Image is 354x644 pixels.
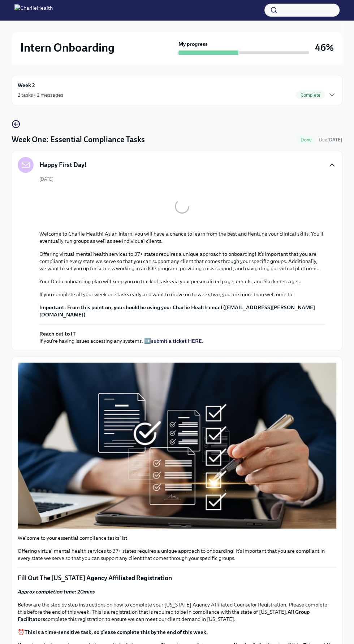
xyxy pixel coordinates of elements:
strong: [DATE] [327,137,342,143]
button: Zoom image [18,363,336,529]
strong: This is a time-sensitive task, so please complete this by the end of this week. [25,629,208,635]
h3: 46% [315,41,334,54]
p: Below are the step by step instructions on how to complete your [US_STATE] Agency Affiliated Coun... [18,601,336,623]
span: Done [296,137,316,143]
strong: From this point on, you should be using your Charlie Health email ([EMAIL_ADDRESS][PERSON_NAME][D... [39,304,315,318]
span: Complete [296,92,325,98]
strong: Approx completion time: 20mins [18,588,95,595]
p: If you complete all your week one tasks early and want to move on to week two, you are more than ... [39,291,325,298]
img: CharlieHealth [14,4,53,16]
p: Your Dado onboarding plan will keep you on track of tasks via your personalized page, emails, and... [39,278,325,285]
h2: Intern Onboarding [20,40,115,55]
p: ⏰ [18,628,336,636]
p: Welcome to your essential compliance tasks list! [18,534,336,542]
a: submit a ticket HERE [151,338,202,344]
h4: Week One: Essential Compliance Tasks [12,134,145,145]
strong: Reach out to IT [39,330,76,337]
p: Welcome to Charlie Health! As an Intern, you will have a chance to learn from the best and fientu... [39,230,325,245]
strong: All Group Facilitators [18,609,310,622]
span: September 15th, 2025 07:00 [319,136,342,143]
p: Offering virtual mental health services to 37+ states requires a unique approach to onboarding! I... [39,250,325,272]
strong: My progress [178,40,208,48]
p: Fill Out The [US_STATE] Agency Affiliated Registration [18,574,336,582]
p: Offering virtual mental health services to 37+ states requires a unique approach to onboarding! I... [18,547,336,562]
button: Zoom image [75,188,289,224]
span: [DATE] [39,176,53,183]
h6: Week 2 [18,81,35,89]
h5: Happy First Day! [39,161,87,169]
strong: Important: [39,304,66,311]
p: If you're having issues accessing any systems, ➡️ . [39,330,203,345]
span: Due [319,137,342,143]
div: 2 tasks • 2 messages [18,91,63,98]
